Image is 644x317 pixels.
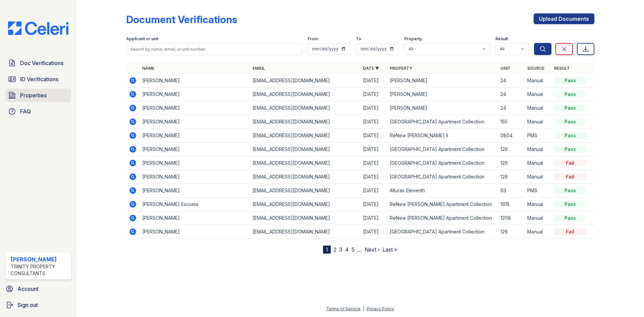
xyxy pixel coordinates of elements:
[140,115,250,129] td: [PERSON_NAME]
[140,211,250,225] td: [PERSON_NAME]
[360,170,387,184] td: [DATE]
[525,143,551,156] td: Manual
[500,66,511,71] a: Unit
[387,101,497,115] td: [PERSON_NAME]
[140,101,250,115] td: [PERSON_NAME]
[140,74,250,88] td: [PERSON_NAME]
[387,211,497,225] td: ReNew [PERSON_NAME] Apartment Collection
[345,246,349,253] a: 4
[20,91,47,99] span: Properties
[11,263,68,277] div: Trinity Property Consultants
[554,187,586,194] div: Pass
[250,170,360,184] td: [EMAIL_ADDRESS][DOMAIN_NAME]
[527,66,544,71] a: Source
[250,143,360,156] td: [EMAIL_ADDRESS][DOMAIN_NAME]
[554,132,586,139] div: Pass
[534,13,594,24] a: Upload Documents
[140,184,250,198] td: [PERSON_NAME]
[360,101,387,115] td: [DATE]
[387,198,497,211] td: ReNew [PERSON_NAME] Apartment Collection
[11,255,68,263] div: [PERSON_NAME]
[387,115,497,129] td: [GEOGRAPHIC_DATA] Apartment Collection
[140,198,250,211] td: [PERSON_NAME] Escuela
[404,36,422,42] label: Property
[387,184,497,198] td: Alturas Eleventh
[525,74,551,88] td: Manual
[360,88,387,101] td: [DATE]
[140,156,250,170] td: [PERSON_NAME]
[525,101,551,115] td: Manual
[333,246,336,253] a: 2
[356,36,361,42] label: To
[554,201,586,208] div: Pass
[554,118,586,125] div: Pass
[360,74,387,88] td: [DATE]
[253,66,265,71] a: Email
[498,198,525,211] td: 1615
[554,160,586,166] div: Fail
[363,66,379,71] a: Date ▼
[525,198,551,211] td: Manual
[3,282,74,296] a: Account
[525,115,551,129] td: Manual
[250,198,360,211] td: [EMAIL_ADDRESS][DOMAIN_NAME]
[323,246,331,254] div: 1
[554,146,586,153] div: Pass
[525,184,551,198] td: PMS
[140,129,250,143] td: [PERSON_NAME]
[20,75,58,83] span: ID Verifications
[250,225,360,239] td: [EMAIL_ADDRESS][DOMAIN_NAME]
[498,184,525,198] td: 63
[352,246,355,253] a: 5
[498,88,525,101] td: 24
[554,77,586,84] div: Pass
[498,143,525,156] td: 126
[387,143,497,156] td: [GEOGRAPHIC_DATA] Apartment Collection
[498,156,525,170] td: 126
[339,246,342,253] a: 3
[498,101,525,115] td: 24
[5,56,71,70] a: Doc Verifications
[3,21,74,35] img: CE_Logo_Blue-a8612792a0a2168367f1c8372b55b34899dd931a85d93a1a3d3e32e68fde9ad4.png
[250,211,360,225] td: [EMAIL_ADDRESS][DOMAIN_NAME]
[140,88,250,101] td: [PERSON_NAME]
[495,36,508,42] label: Result
[525,225,551,239] td: Manual
[554,66,570,71] a: Result
[20,59,63,67] span: Doc Verifications
[498,115,525,129] td: 155
[525,211,551,225] td: Manual
[360,184,387,198] td: [DATE]
[390,66,412,71] a: Property
[498,211,525,225] td: 1208
[17,301,38,309] span: Sign out
[308,36,318,42] label: From
[250,156,360,170] td: [EMAIL_ADDRESS][DOMAIN_NAME]
[382,246,397,253] a: Last »
[554,105,586,111] div: Pass
[140,143,250,156] td: [PERSON_NAME]
[554,215,586,221] div: Pass
[250,184,360,198] td: [EMAIL_ADDRESS][DOMAIN_NAME]
[360,156,387,170] td: [DATE]
[250,88,360,101] td: [EMAIL_ADDRESS][DOMAIN_NAME]
[357,246,362,254] span: …
[3,298,74,312] a: Sign out
[5,105,71,118] a: FAQ
[326,306,361,311] a: Terms of Service
[250,129,360,143] td: [EMAIL_ADDRESS][DOMAIN_NAME]
[365,246,380,253] a: Next ›
[554,91,586,98] div: Pass
[250,101,360,115] td: [EMAIL_ADDRESS][DOMAIN_NAME]
[140,170,250,184] td: [PERSON_NAME]
[387,156,497,170] td: [GEOGRAPHIC_DATA] Apartment Collection
[525,129,551,143] td: PMS
[140,225,250,239] td: [PERSON_NAME]
[5,89,71,102] a: Properties
[387,170,497,184] td: [GEOGRAPHIC_DATA] Apartment Collection
[360,143,387,156] td: [DATE]
[360,198,387,211] td: [DATE]
[498,225,525,239] td: 126
[498,170,525,184] td: 126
